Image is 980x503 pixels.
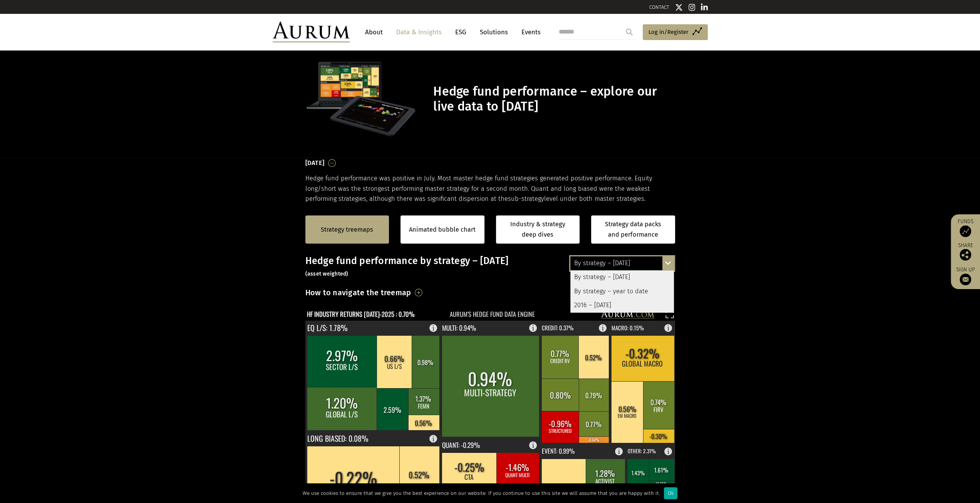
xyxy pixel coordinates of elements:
input: Submit [622,24,637,40]
div: By strategy – year to date [570,284,674,298]
p: Hedge fund performance was positive in July. Most master hedge fund strategies generated positive... [305,173,675,204]
div: By strategy – [DATE] [570,256,674,270]
a: Animated bubble chart [409,225,476,235]
h3: [DATE] [305,157,325,169]
small: (asset weighted) [305,271,348,277]
img: Share this post [960,249,971,261]
img: Access Funds [960,225,971,237]
img: Linkedin icon [701,3,708,11]
a: Events [518,25,541,39]
div: Share [955,243,976,261]
div: Ok [664,487,677,499]
img: Instagram icon [689,3,695,11]
img: Aurum [273,22,350,42]
img: Twitter icon [675,3,683,11]
a: About [361,25,387,39]
div: By strategy – [DATE] [570,271,674,284]
a: Log in/Register [643,24,708,40]
h3: How to navigate the treemap [305,286,411,299]
a: Sign up [955,266,976,285]
img: Sign up to our newsletter [960,274,971,285]
div: 2016 – [DATE] [570,298,674,312]
a: Data & Insights [392,25,446,39]
a: CONTACT [649,4,669,10]
a: Funds [955,218,976,237]
a: Strategy treemaps [321,225,373,235]
h1: Hedge fund performance – explore our live data to [DATE] [433,84,673,114]
span: sub-strategy [508,195,544,202]
span: Log in/Register [648,27,689,37]
a: Industry & strategy deep dives [496,215,580,244]
a: Strategy data packs and performance [591,215,675,244]
a: Solutions [476,25,512,39]
a: ESG [451,25,470,39]
h3: Hedge fund performance by strategy – [DATE] [305,255,675,278]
